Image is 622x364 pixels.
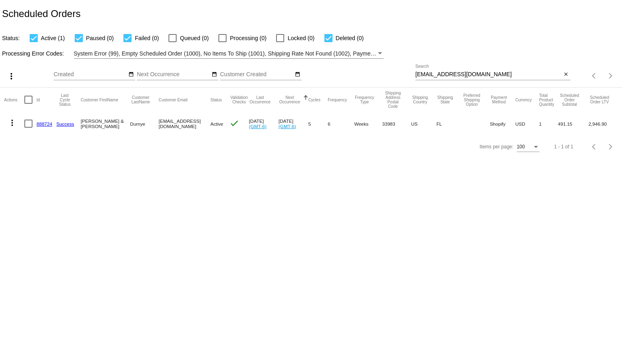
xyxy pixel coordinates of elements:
[308,97,320,102] button: Change sorting for Cycles
[382,112,411,135] mat-cell: 33983
[328,97,347,102] button: Change sorting for Frequency
[220,71,293,78] input: Customer Created
[56,121,74,126] a: Success
[249,124,266,129] a: (GMT-6)
[37,97,40,102] button: Change sorting for Id
[279,95,301,104] button: Change sorting for NextOccurrenceUtc
[279,124,296,129] a: (GMT-6)
[354,95,375,104] button: Change sorting for FrequencyType
[554,144,573,150] div: 1 - 1 of 1
[81,112,130,135] mat-cell: [PERSON_NAME] & [PERSON_NAME]
[558,112,588,135] mat-cell: 491.15
[382,91,404,109] button: Change sorting for ShippingPostcode
[308,112,328,135] mat-cell: 5
[479,144,513,150] div: Items per page:
[328,112,354,135] mat-cell: 6
[490,95,508,104] button: Change sorting for PaymentMethod.Type
[563,71,569,78] mat-icon: close
[517,144,525,150] span: 100
[515,97,532,102] button: Change sorting for CurrencyIso
[295,71,300,78] mat-icon: date_range
[74,49,384,59] mat-select: Filter by Processing Error Codes
[586,139,603,155] button: Previous page
[415,71,562,78] input: Search
[41,33,65,43] span: Active (1)
[490,112,515,135] mat-cell: Shopify
[212,71,217,78] mat-icon: date_range
[436,95,454,104] button: Change sorting for ShippingState
[7,118,17,128] mat-icon: more_vert
[354,112,382,135] mat-cell: Weeks
[279,112,308,135] mat-cell: [DATE]
[159,112,210,135] mat-cell: [EMAIL_ADDRESS][DOMAIN_NAME]
[603,139,619,155] button: Next page
[539,88,558,112] mat-header-cell: Total Product Quantity
[588,95,610,104] button: Change sorting for LifetimeValue
[229,118,239,128] mat-icon: check
[135,33,159,43] span: Failed (0)
[586,68,603,84] button: Previous page
[2,8,80,19] h2: Scheduled Orders
[588,112,618,135] mat-cell: 2,946.90
[159,97,188,102] button: Change sorting for CustomerEmail
[210,121,223,126] span: Active
[2,50,64,57] span: Processing Error Codes:
[336,33,364,43] span: Deleted (0)
[515,112,539,135] mat-cell: USD
[539,112,558,135] mat-cell: 1
[210,97,222,102] button: Change sorting for Status
[411,112,436,135] mat-cell: US
[249,112,279,135] mat-cell: [DATE]
[229,88,249,112] mat-header-cell: Validation Checks
[6,71,16,81] mat-icon: more_vert
[287,33,314,43] span: Locked (0)
[2,35,20,41] span: Status:
[37,121,52,126] a: 888724
[54,71,127,78] input: Created
[180,33,209,43] span: Queued (0)
[603,68,619,84] button: Next page
[230,33,266,43] span: Processing (0)
[461,93,483,107] button: Change sorting for PreferredShippingOption
[137,71,210,78] input: Next Occurrence
[517,144,540,150] mat-select: Items per page:
[558,93,581,107] button: Change sorting for Subtotal
[4,88,24,112] mat-header-cell: Actions
[81,97,118,102] button: Change sorting for CustomerFirstName
[436,112,461,135] mat-cell: FL
[128,71,134,78] mat-icon: date_range
[130,112,158,135] mat-cell: Durnye
[86,33,114,43] span: Paused (0)
[249,95,271,104] button: Change sorting for LastOccurrenceUtc
[562,71,570,79] button: Clear
[411,95,429,104] button: Change sorting for ShippingCountry
[56,93,73,107] button: Change sorting for LastProcessingCycleId
[130,95,151,104] button: Change sorting for CustomerLastName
